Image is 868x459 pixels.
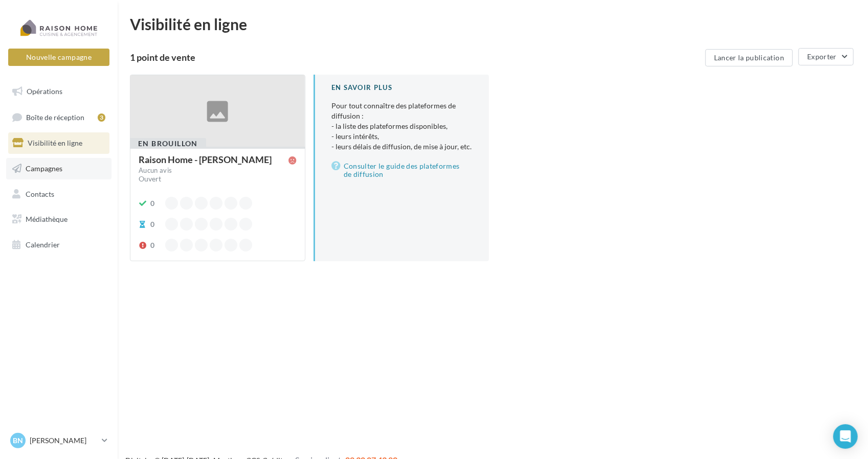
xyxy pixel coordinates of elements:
[98,113,105,122] div: 3
[13,435,23,446] span: Bn
[833,424,858,449] div: Open Intercom Messenger
[331,160,473,180] a: Consulter le guide des plateformes de diffusion
[28,139,82,147] span: Visibilité en ligne
[6,106,112,128] a: Boîte de réception3
[130,53,701,62] div: 1 point de vente
[6,234,112,256] a: Calendrier
[139,167,172,174] div: Aucun avis
[798,48,854,65] button: Exporter
[331,83,473,93] div: En savoir plus
[331,142,473,152] li: - leurs délais de diffusion, de mise à jour, etc.
[139,155,272,164] div: Raison Home - [PERSON_NAME]
[6,81,112,102] a: Opérations
[150,219,154,229] div: 0
[130,16,856,32] div: Visibilité en ligne
[26,164,62,173] span: Campagnes
[26,240,60,249] span: Calendrier
[26,215,68,223] span: Médiathèque
[27,87,62,96] span: Opérations
[8,49,109,66] button: Nouvelle campagne
[26,112,84,121] span: Boîte de réception
[30,435,98,446] p: [PERSON_NAME]
[705,49,793,66] button: Lancer la publication
[331,101,473,152] p: Pour tout connaître des plateformes de diffusion :
[8,431,109,450] a: Bn [PERSON_NAME]
[6,209,112,230] a: Médiathèque
[150,240,154,250] div: 0
[139,174,161,183] span: Ouvert
[6,183,112,205] a: Contacts
[26,189,54,198] span: Contacts
[331,131,473,142] li: - leurs intérêts,
[807,52,837,61] span: Exporter
[150,198,154,209] div: 0
[130,138,206,149] div: En brouillon
[6,158,112,179] a: Campagnes
[6,132,112,154] a: Visibilité en ligne
[139,166,297,176] a: Aucun avis
[331,121,473,131] li: - la liste des plateformes disponibles,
